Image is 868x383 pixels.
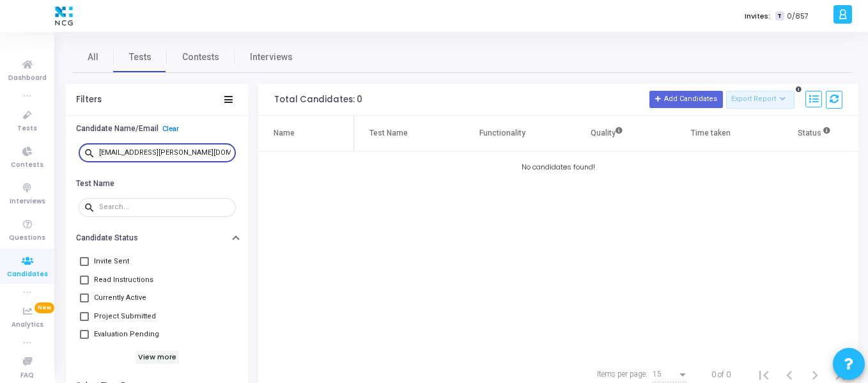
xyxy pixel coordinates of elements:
button: Export Report [726,91,794,109]
span: T [775,12,784,21]
span: Project Submitted [94,309,156,324]
span: Evaluation Pending [94,327,159,342]
span: Currently Active [94,290,146,306]
mat-icon: search [84,147,99,159]
span: All [88,51,98,64]
span: FAQ [20,370,34,381]
span: Tests [129,51,151,64]
label: Invites: [745,11,770,22]
span: Invite Sent [94,254,129,269]
span: Contests [182,51,219,64]
mat-icon: search [84,201,99,213]
span: Analytics [12,320,43,331]
h6: Test Name [76,179,114,189]
th: Test Name [354,116,450,152]
th: Status [763,116,867,152]
button: Add Candidates [649,91,722,107]
span: Read Instructions [94,272,153,288]
input: Search... [99,149,231,157]
h6: View more [136,350,180,364]
a: Clear [162,125,179,133]
th: Quality [554,116,658,152]
span: Interviews [10,196,45,207]
div: Filters [76,95,102,105]
div: Name [274,126,295,140]
button: Candidate Status [66,228,249,248]
div: Total Candidates: 0 [274,95,362,105]
button: Candidate Name/EmailClear [66,119,249,139]
span: 0/857 [787,11,809,22]
div: No candidates found! [258,162,858,173]
div: Time taken [691,126,731,140]
span: 15 [653,370,662,379]
span: Interviews [250,51,293,64]
h6: Candidate Name/Email [76,124,159,134]
h6: Candidate Status [76,233,138,243]
button: Test Name [66,173,249,193]
span: New [35,302,54,313]
span: Questions [9,233,45,244]
div: 0 of 0 [711,369,731,380]
th: Functionality [450,116,554,152]
input: Search... [99,203,231,211]
span: Candidates [7,269,48,280]
span: Contests [11,160,43,171]
img: logo [52,3,76,29]
div: Items per page: [597,368,647,380]
mat-select: Items per page: [653,370,688,379]
span: Dashboard [8,73,47,84]
span: Tests [17,123,37,134]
